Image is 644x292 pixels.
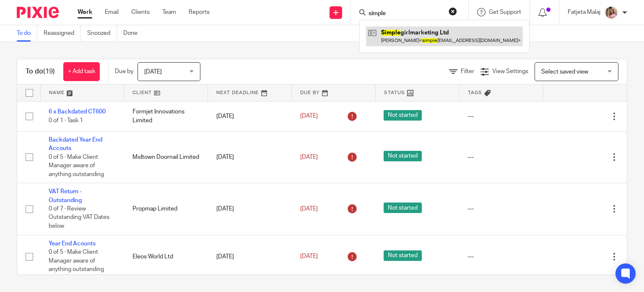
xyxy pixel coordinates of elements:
[208,131,292,183] td: [DATE]
[189,8,210,16] a: Reports
[300,253,318,259] span: [DATE]
[17,7,59,18] img: Pixie
[131,8,150,16] a: Clients
[124,235,208,278] td: Eleos World Ltd
[467,112,535,121] div: ---
[384,250,422,261] span: Not started
[49,109,106,115] a: 6 x Backdated CT600
[208,235,292,278] td: [DATE]
[568,8,600,16] p: Fatjeta Malaj
[300,154,318,160] span: [DATE]
[541,69,588,75] span: Select saved view
[461,68,474,74] span: Filter
[467,253,535,261] div: ---
[17,25,37,42] a: To do
[144,69,162,75] span: [DATE]
[49,206,109,229] span: 0 of 7 · Review Outstanding VAT Dates below
[368,10,443,18] input: Search
[384,110,422,121] span: Not started
[449,7,457,16] button: Clear
[124,131,208,183] td: Midtown Doornail Limited
[63,62,100,81] a: + Add task
[49,154,104,177] span: 0 of 5 · Make Client Manager aware of anything outstanding
[105,8,119,16] a: Email
[44,25,81,42] a: Reassigned
[49,118,83,124] span: 0 of 1 · Task 1
[489,9,521,15] span: Get Support
[43,68,55,75] span: (19)
[115,67,133,76] p: Due by
[208,183,292,235] td: [DATE]
[124,183,208,235] td: Propmap Limited
[162,8,176,16] a: Team
[49,137,102,151] a: Backdated Year End Accouts
[300,113,318,119] span: [DATE]
[124,101,208,131] td: Formjet Innovations Limited
[468,90,482,95] span: Tags
[384,151,422,161] span: Not started
[123,25,144,42] a: Done
[49,249,104,272] span: 0 of 5 · Make Client Manager aware of anything outstanding
[300,206,318,212] span: [DATE]
[605,6,618,19] img: MicrosoftTeams-image%20(5).png
[49,189,82,203] a: VAT Return - Outstanding
[78,8,92,16] a: Work
[492,68,528,74] span: View Settings
[384,203,422,213] span: Not started
[467,153,535,161] div: ---
[208,101,292,131] td: [DATE]
[49,241,96,247] a: Year End Acounts
[26,67,55,76] h1: To do
[87,25,117,42] a: Snoozed
[467,205,535,213] div: ---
